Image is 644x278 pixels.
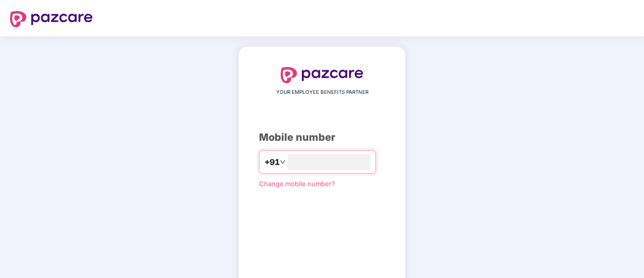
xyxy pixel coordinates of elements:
[259,130,385,145] div: Mobile number
[280,159,286,165] span: down
[10,11,93,27] img: logo
[276,88,368,96] span: YOUR EMPLOYEE BENEFITS PARTNER
[265,156,280,169] span: +91
[259,180,335,188] a: Change mobile number?
[281,67,363,83] img: logo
